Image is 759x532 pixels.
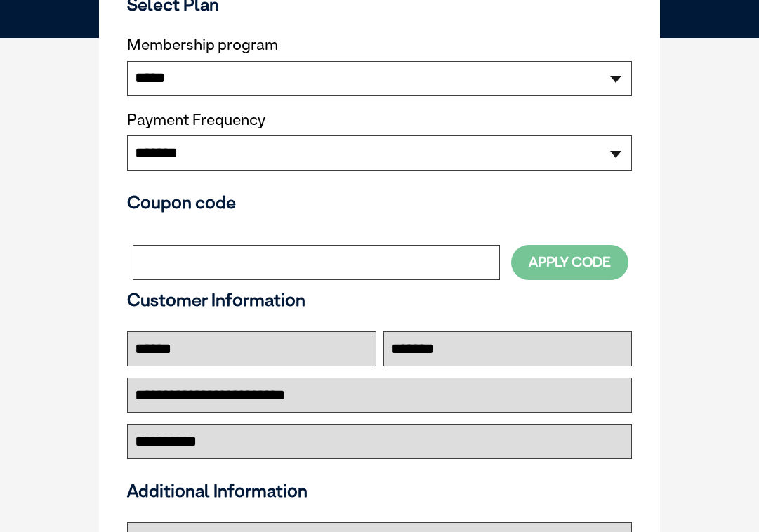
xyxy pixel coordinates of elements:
label: Membership program [127,36,632,54]
h3: Coupon code [127,192,632,213]
button: Apply Code [511,245,628,279]
label: Payment Frequency [127,111,265,129]
h3: Customer Information [127,289,632,310]
h3: Additional Information [121,480,638,501]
